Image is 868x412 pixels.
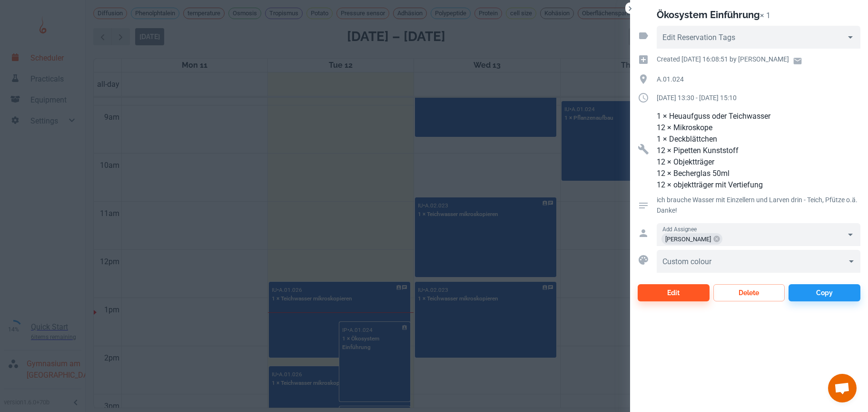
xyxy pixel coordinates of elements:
a: Chat öffnen [828,374,857,402]
p: 12 × Becherglas 50ml [657,168,860,179]
button: Close [625,4,635,13]
button: Open [844,31,857,44]
svg: Reservation tags [638,30,649,41]
button: Edit [638,284,710,301]
button: Open [844,228,857,241]
span: [PERSON_NAME] [661,234,715,245]
svg: Resources [638,144,649,155]
p: × 1 [760,11,770,20]
button: Copy [789,284,860,301]
svg: Creation time [638,54,649,65]
button: Delete [713,284,785,301]
svg: Activity comment [638,200,649,211]
p: 1 × Deckblättchen [657,134,860,145]
p: ich brauche Wasser mit Einzellern und Larven drin - Teich, Pfütze o.ä. Danke! [657,195,860,216]
p: 12 × Objektträger [657,156,860,168]
p: [DATE] 13:30 - [DATE] 15:10 [657,93,860,103]
label: Add Assignee [662,225,697,233]
svg: Assigned to [638,227,649,239]
p: 12 × objektträger mit Vertiefung [657,179,860,191]
svg: Location [638,73,649,85]
p: 12 × Pipetten Kunststoff [657,145,860,156]
h2: Ökosystem Einführung [657,9,760,21]
p: 1 × Heuaufguss oder Teichwasser [657,111,860,122]
div: ​ [657,250,860,273]
svg: Custom colour [638,254,649,266]
a: Email user [789,52,806,70]
svg: Duration [638,92,649,103]
p: 12 × Mikroskope [657,122,860,134]
p: Created [DATE] 16:08:51 by [PERSON_NAME] [657,54,789,64]
p: A.01.024 [657,74,860,84]
div: [PERSON_NAME] [661,233,722,245]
